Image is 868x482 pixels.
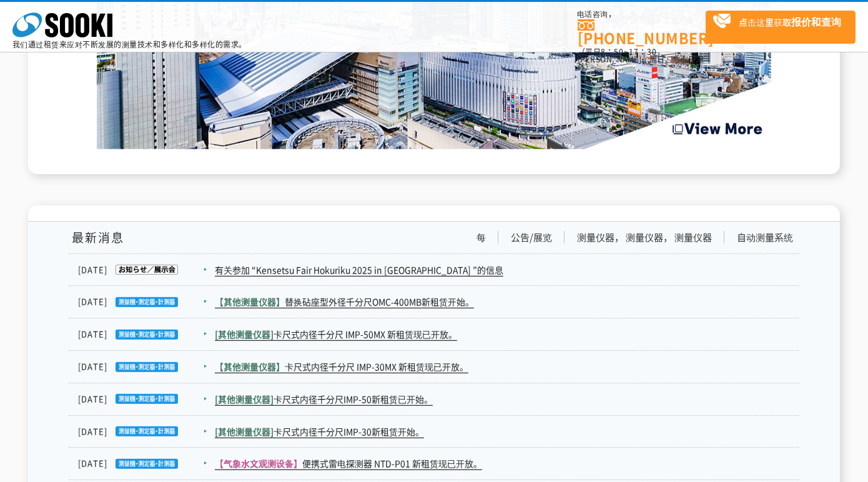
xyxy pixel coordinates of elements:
span: 电话咨询， [578,11,706,18]
a: [其他测量仪器]卡尺式内径千分尺IMP-50新租赁已开始。 [215,393,433,406]
a: 自动测量系统 [737,231,793,244]
a: 【其他测量仪器】卡尺式内径千分尺 IMP-30MX 新租赁现已开放。 [215,360,468,373]
font: [DATE] [78,393,107,405]
img: 測量機・測定器・計測器 [107,426,178,436]
span: 点击这里获取 [713,11,855,31]
h1: 最新消息 [69,231,124,244]
img: お知らせ／展示会 [107,265,178,275]
span: 【其他测量仪器】 [215,295,285,308]
a: 【气象水文观测设备】便携式雷电探测器 NTD-P01 新租赁现已开放。 [215,457,482,470]
a: 【其他测量仪器】替换砧座型外径千分尺OMC-400MB新租赁开始。 [215,295,474,308]
span: [其他测量仪器] [215,425,274,438]
span: [其他测量仪器] [215,328,274,340]
span: [其他测量仪器] [215,393,274,405]
img: 測量機・測定器・計測器 [107,330,178,340]
a: Create the Future [97,136,771,148]
font: [DATE] [78,328,107,340]
font: [DATE] [78,457,107,469]
img: 測量機・測定器・計測器 [107,394,178,404]
a: 测量仪器， 测量仪器， 测量仪器 [577,231,712,244]
font: [DATE] [78,263,107,275]
a: 每 [476,231,486,244]
a: [PHONE_NUMBER] [578,19,706,45]
img: 測量機・測定器・計測器 [107,297,178,307]
span: 【气象水文观测设备】 [215,457,302,470]
img: 測量機・測定器・計測器 [107,459,178,469]
font: [DATE] [78,360,107,372]
a: 点击这里获取报价和查询 [706,11,856,44]
img: 測量機・測定器・計測器 [107,362,178,372]
a: [其他测量仪器]卡尺式内径千分尺IMP-30新租赁开始。 [215,425,424,438]
a: 公告/展览 [511,231,552,244]
span: 【其他测量仪器】 [215,360,285,373]
span: 8：50 [601,46,624,57]
a: 有关参加 “Kensetsu Fair Hokuriku 2025 in [GEOGRAPHIC_DATA] ”的信息 [215,263,503,277]
font: [DATE] [78,295,107,307]
p: 我们通过租赁来应对不断发展的测量技术和多样化和多样化的需求。 [12,41,247,48]
strong: 报价和查询 [792,14,842,29]
span: （平日 ~ ，[PERSON_NAME]、周日、节假日除外） [578,46,704,72]
a: [其他测量仪器]卡尺式内径千分尺 IMP-50MX 新租赁现已开放。 [215,328,457,341]
span: 17：30 [629,46,657,57]
font: [DATE] [78,425,107,437]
